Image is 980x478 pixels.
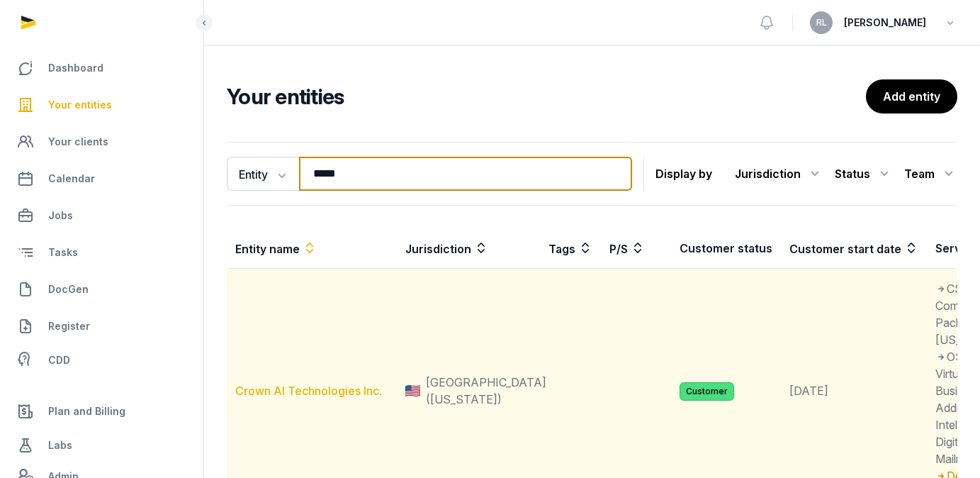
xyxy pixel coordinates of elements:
a: Register [11,309,192,343]
span: CDD [48,352,70,369]
span: Tasks [48,244,78,261]
a: Labs [11,428,192,462]
h2: Your entities [227,84,866,109]
th: Tags [540,228,601,269]
span: DocGen [48,281,89,298]
span: Register [48,318,90,335]
a: Dashboard [11,51,192,85]
span: Calendar [48,170,95,187]
a: Crown AI Technologies Inc. [235,384,382,398]
span: Your entities [48,96,112,113]
span: Jobs [48,207,73,224]
span: [GEOGRAPHIC_DATA] ([US_STATE]) [426,374,546,408]
span: Your clients [48,133,108,150]
th: Customer start date [781,228,927,269]
th: Jurisdiction [397,228,540,269]
th: Customer status [671,228,781,269]
button: Entity [227,157,299,191]
a: Tasks [11,235,192,269]
a: Your clients [11,125,192,159]
th: P/S [601,228,671,269]
span: Dashboard [48,60,103,77]
span: Customer [680,382,734,401]
span: [PERSON_NAME] [844,14,926,31]
span: Plan and Billing [48,403,125,420]
div: Team [904,162,957,185]
div: Status [835,162,893,185]
a: DocGen [11,272,192,306]
a: Your entities [11,88,192,122]
a: Jobs [11,199,192,233]
a: Add entity [866,79,957,113]
span: RL [816,18,827,27]
button: RL [810,11,833,34]
a: Plan and Billing [11,394,192,428]
a: CDD [11,346,192,374]
th: Entity name [227,228,397,269]
span: Labs [48,437,72,454]
a: Calendar [11,162,192,196]
div: Jurisdiction [735,162,823,185]
p: Display by [655,162,712,185]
